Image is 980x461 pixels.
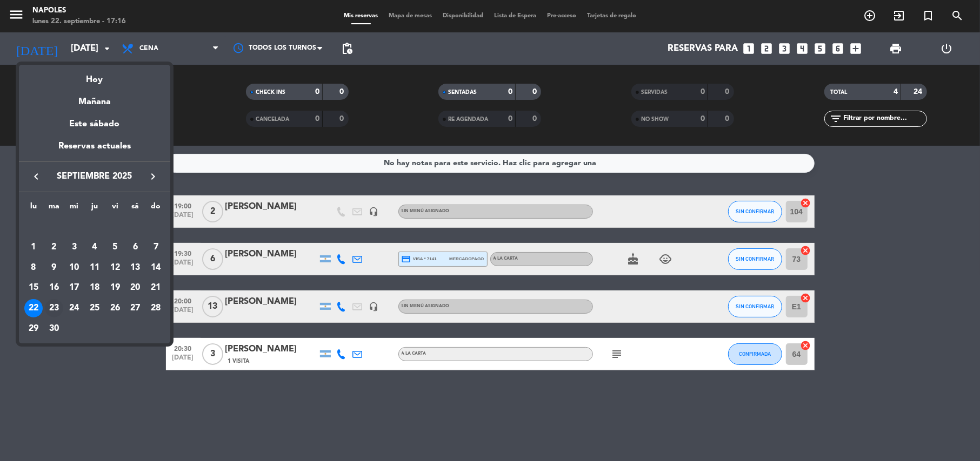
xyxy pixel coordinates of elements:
span: septiembre 2025 [46,170,143,184]
td: 20 de septiembre de 2025 [125,277,146,298]
td: 27 de septiembre de 2025 [125,298,146,318]
td: 2 de septiembre de 2025 [44,237,64,257]
td: 4 de septiembre de 2025 [84,237,105,257]
td: 12 de septiembre de 2025 [105,257,125,278]
div: 11 [85,259,104,277]
i: keyboard_arrow_right [146,170,159,183]
div: 21 [146,279,165,297]
div: 19 [106,279,124,297]
div: 6 [126,238,144,256]
div: 15 [24,279,43,297]
div: 3 [65,238,83,256]
td: 8 de septiembre de 2025 [23,257,44,278]
div: 23 [45,299,63,317]
td: 17 de septiembre de 2025 [64,277,84,298]
div: 29 [24,320,43,338]
td: 13 de septiembre de 2025 [125,257,146,278]
div: Este sábado [19,109,170,139]
td: 1 de septiembre de 2025 [23,237,44,257]
div: 17 [65,279,83,297]
div: 10 [65,259,83,277]
th: domingo [145,200,166,217]
td: 18 de septiembre de 2025 [84,277,105,298]
div: 25 [85,299,104,317]
div: 22 [24,299,43,317]
div: 27 [126,299,144,317]
div: 28 [146,299,165,317]
td: 25 de septiembre de 2025 [84,298,105,318]
th: viernes [105,200,125,217]
div: 1 [24,238,43,256]
td: 29 de septiembre de 2025 [23,318,44,339]
td: 22 de septiembre de 2025 [23,298,44,318]
th: miércoles [64,200,84,217]
div: 8 [24,259,43,277]
td: 28 de septiembre de 2025 [145,298,166,318]
div: 26 [106,299,124,317]
div: 13 [126,259,144,277]
th: lunes [23,200,44,217]
div: 7 [146,238,165,256]
th: jueves [84,200,105,217]
td: 15 de septiembre de 2025 [23,277,44,298]
td: 6 de septiembre de 2025 [125,237,146,257]
td: SEP. [23,216,166,237]
div: Hoy [19,65,170,87]
td: 26 de septiembre de 2025 [105,298,125,318]
td: 21 de septiembre de 2025 [145,277,166,298]
td: 30 de septiembre de 2025 [44,318,64,339]
div: 9 [45,259,63,277]
div: 12 [106,259,124,277]
div: 18 [85,279,104,297]
div: 2 [45,238,63,256]
td: 11 de septiembre de 2025 [84,257,105,278]
button: keyboard_arrow_right [143,170,163,184]
td: 9 de septiembre de 2025 [44,257,64,278]
td: 23 de septiembre de 2025 [44,298,64,318]
div: Mañana [19,87,170,109]
th: sábado [125,200,146,217]
div: 14 [146,259,165,277]
td: 19 de septiembre de 2025 [105,277,125,298]
td: 7 de septiembre de 2025 [145,237,166,257]
div: 16 [45,279,63,297]
i: keyboard_arrow_left [30,170,43,183]
div: 30 [45,320,63,338]
div: 24 [65,299,83,317]
td: 14 de septiembre de 2025 [145,257,166,278]
td: 10 de septiembre de 2025 [64,257,84,278]
div: Reservas actuales [19,139,170,161]
div: 4 [85,238,104,256]
td: 16 de septiembre de 2025 [44,277,64,298]
button: keyboard_arrow_left [26,170,46,184]
th: martes [44,200,64,217]
div: 5 [106,238,124,256]
div: 20 [126,279,144,297]
td: 3 de septiembre de 2025 [64,237,84,257]
td: 5 de septiembre de 2025 [105,237,125,257]
td: 24 de septiembre de 2025 [64,298,84,318]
